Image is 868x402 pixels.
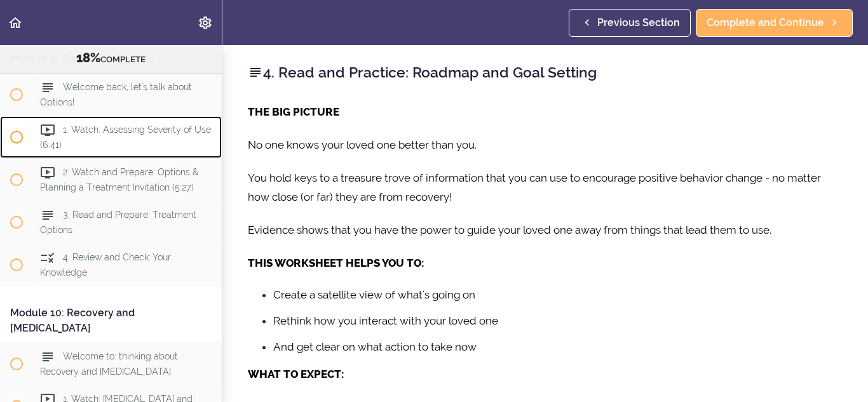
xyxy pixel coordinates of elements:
a: Complete and Continue [696,9,853,37]
span: 3. Read and Prepare: Treatment Options [40,210,196,234]
span: Create a satellite view of what's going on [273,288,475,301]
div: COMPLETE [16,50,206,67]
span: And get clear on what action to take now [273,340,477,353]
strong: THIS WORKSHEET HELPS YOU TO: [248,257,424,269]
svg: Settings Menu [198,15,213,30]
span: 18% [76,50,100,65]
span: 1. Watch: Assessing Severity of Use (6:41) [40,124,211,149]
span: Previous Section [597,15,680,30]
span: 2. Watch and Prepare: Options & Planning a Treatment Invitation (5:27) [40,167,198,192]
h2: 4. Read and Practice: Roadmap and Goal Setting [248,62,843,83]
span: Evidence shows that you have the power to guide your loved one away from things that lead them to... [248,224,771,236]
a: Previous Section [569,9,691,37]
span: Complete and Continue [707,15,824,30]
strong: WHAT TO EXPECT: [248,368,344,380]
span: Welcome back, let's talk about Options! [40,82,192,107]
strong: THE BIG PICTURE [248,105,339,118]
span: Welcome to: thinking about Recovery and [MEDICAL_DATA] [40,351,178,376]
svg: Back to course curriculum [8,15,23,30]
span: Rethink how you interact with your loved one [273,314,498,327]
span: No one knows your loved one better than you. [248,138,477,151]
span: 4. Review and Check: Your Knowledge [40,252,171,277]
span: You hold keys to a treasure trove of information that you can use to encourage positive behavior ... [248,171,821,203]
